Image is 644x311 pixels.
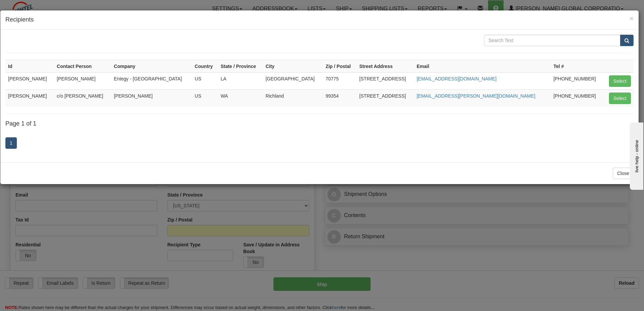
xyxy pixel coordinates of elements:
[551,60,604,72] th: Tel #
[54,90,111,107] td: c/o [PERSON_NAME]
[111,60,192,72] th: Company
[357,60,414,72] th: Street Address
[192,72,218,90] td: US
[54,60,111,72] th: Contact Person
[263,72,323,90] td: [GEOGRAPHIC_DATA]
[630,15,634,22] button: Close
[417,76,496,81] a: [EMAIL_ADDRESS][DOMAIN_NAME]
[609,75,631,87] button: Select
[5,120,634,127] h4: Page 1 of 1
[484,35,620,46] input: Search Text
[5,6,62,11] div: live help - online
[551,72,604,90] td: [PHONE_NUMBER]
[263,90,323,107] td: Richland
[5,15,634,24] h4: Recipients
[5,137,17,149] a: 1
[218,72,263,90] td: LA
[613,168,634,179] button: Close
[218,90,263,107] td: WA
[414,60,551,72] th: Email
[218,60,263,72] th: State / Province
[629,121,643,190] iframe: chat widget
[192,60,218,72] th: Country
[111,90,192,107] td: [PERSON_NAME]
[111,72,192,90] td: Entegy - [GEOGRAPHIC_DATA]
[357,72,414,90] td: [STREET_ADDRESS]
[263,60,323,72] th: City
[54,72,111,90] td: [PERSON_NAME]
[609,93,631,104] button: Select
[5,60,54,72] th: Id
[192,90,218,107] td: US
[357,90,414,107] td: [STREET_ADDRESS]
[5,72,54,90] td: [PERSON_NAME]
[323,72,357,90] td: 70775
[323,90,357,107] td: 99354
[5,90,54,107] td: [PERSON_NAME]
[417,93,535,99] a: [EMAIL_ADDRESS][PERSON_NAME][DOMAIN_NAME]
[323,60,357,72] th: Zip / Postal
[551,90,604,107] td: [PHONE_NUMBER]
[630,14,634,22] span: ×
